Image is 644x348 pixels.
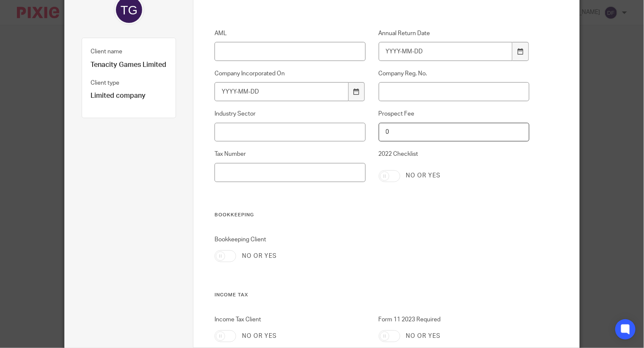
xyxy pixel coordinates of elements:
label: 2022 Checklist [379,150,529,163]
label: Client name [91,47,122,56]
label: Company Incorporated On [215,69,365,78]
p: Tenacity Games Limited [91,61,167,69]
label: Form 11 2023 Required [379,315,529,324]
label: No or yes [406,332,441,340]
label: Prospect Fee [379,110,529,118]
label: Tax Number [215,150,365,158]
label: Client type [91,79,119,87]
label: No or yes [242,252,277,260]
h3: Income Tax [215,292,529,298]
label: AML [215,29,365,38]
label: No or yes [406,171,441,180]
label: Annual Return Date [379,29,529,38]
p: Limited company [91,91,167,100]
h3: Bookkeeping [215,212,529,218]
input: YYYY-MM-DD [379,42,512,61]
input: YYYY-MM-DD [215,82,348,101]
label: Bookkeeping Client [215,235,365,244]
label: Income Tax Client [215,315,365,324]
label: Company Reg. No. [379,69,529,78]
label: Industry Sector [215,110,365,118]
label: No or yes [242,332,277,340]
